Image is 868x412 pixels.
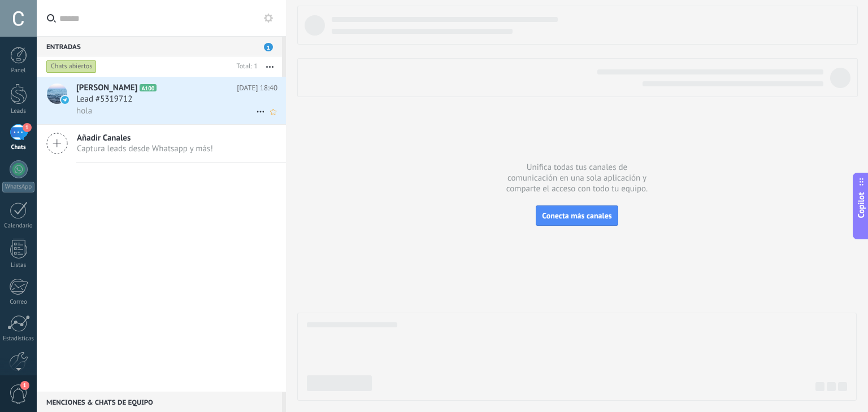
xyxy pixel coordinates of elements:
img: icon [61,96,69,104]
div: WhatsApp [2,182,34,192]
span: [DATE] 18:40 [237,82,277,94]
div: Calendario [2,222,35,230]
div: Panel [2,67,35,74]
span: 1 [23,123,32,132]
div: Estadísticas [2,335,35,343]
span: Conecta más canales [542,211,611,221]
button: Más [258,56,282,77]
div: Leads [2,108,35,115]
span: A100 [140,84,156,91]
span: Añadir Canales [77,133,213,143]
div: Correo [2,299,35,306]
span: Lead #5319712 [76,94,132,105]
div: Entradas [37,36,282,56]
div: Chats [2,144,35,151]
div: Listas [2,262,35,269]
span: 1 [20,381,29,390]
div: Menciones & Chats de equipo [37,392,282,412]
span: Captura leads desde Whatsapp y más! [77,143,213,154]
span: [PERSON_NAME] [76,82,137,94]
span: 1 [264,43,273,51]
a: avataricon[PERSON_NAME]A100[DATE] 18:40Lead #5319712hola [37,77,286,124]
button: Conecta más canales [536,205,618,226]
div: Total: 1 [232,61,258,72]
span: Copilot [856,192,867,218]
div: Chats abiertos [46,60,97,73]
span: hola [76,106,92,116]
